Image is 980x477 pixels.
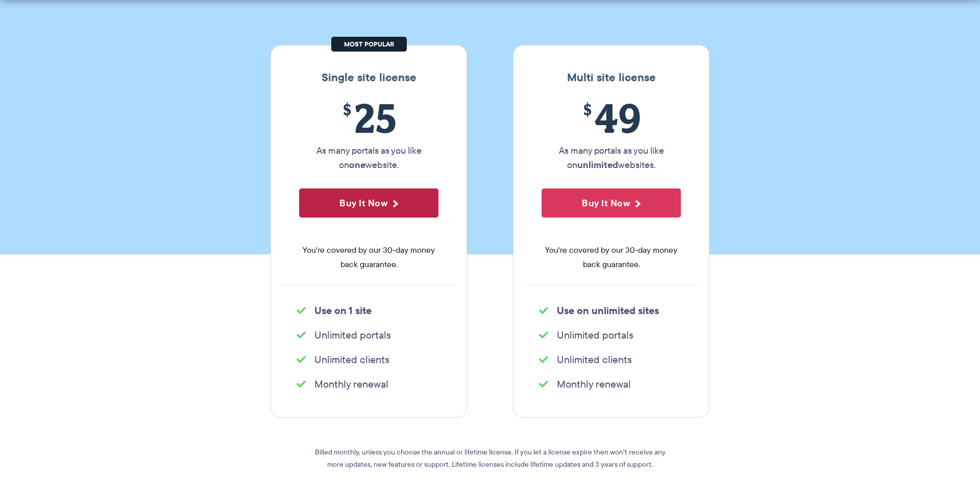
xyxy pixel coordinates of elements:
span: You're covered by our 30-day money back guarantee. [299,243,438,272]
p: As many portals as you like on websites. [542,144,681,172]
h3: Multi site license [524,71,699,84]
li: Monthly renewal [297,377,441,391]
button: Buy It Now [542,188,681,218]
strong: Use on 1 site [314,303,372,318]
strong: Use on unlimited sites [557,303,659,318]
strong: unlimited [577,158,618,172]
h3: Single site license [281,71,456,84]
p: As many portals as you like on website. [299,144,438,172]
li: Unlimited portals [297,328,441,342]
li: Unlimited portals [539,328,683,342]
span: 25 [299,94,438,141]
span: You're covered by our 30-day money back guarantee. [542,243,681,272]
p: Billed monthly, unless you choose the annual or lifetime license. If you let a license expire the... [306,446,674,470]
li: Monthly renewal [539,377,683,391]
span: 49 [542,94,681,141]
li: Unlimited clients [539,352,683,367]
li: Unlimited clients [297,352,441,367]
strong: one [349,158,365,172]
button: Buy It Now [299,188,438,218]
